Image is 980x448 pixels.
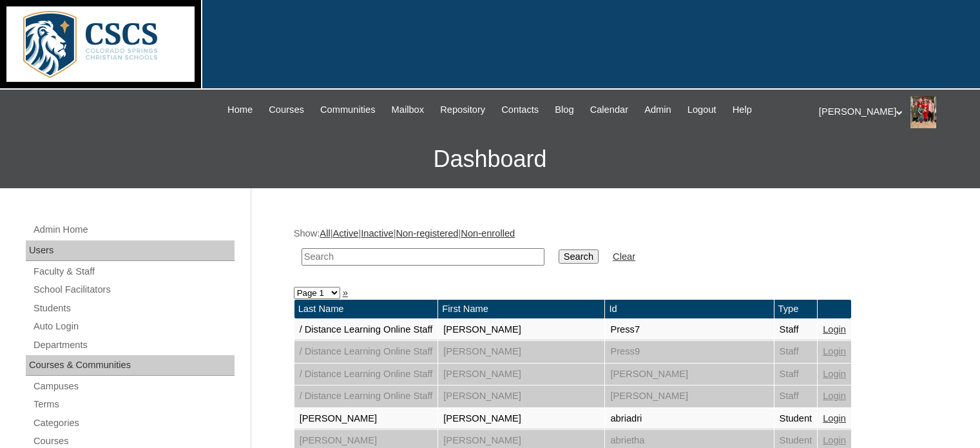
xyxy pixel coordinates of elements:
a: Departments [32,337,235,353]
img: Stephanie Phillips [910,96,936,128]
a: All [320,228,330,239]
td: [PERSON_NAME] [438,319,604,341]
a: Login [823,324,846,335]
td: / Distance Learning Online Staff [294,385,438,407]
div: [PERSON_NAME] [819,96,967,128]
a: Faculty & Staff [32,264,235,280]
a: Campuses [32,378,235,394]
span: Mailbox [392,102,425,117]
a: Login [823,435,846,445]
td: Last Name [294,300,438,318]
a: Help [726,102,758,117]
div: Courses & Communities [26,355,235,376]
a: Mailbox [385,102,431,117]
a: Communities [314,102,382,117]
span: Communities [320,102,376,117]
td: Press9 [605,341,773,363]
td: Press7 [605,319,773,341]
a: Login [823,369,846,379]
a: Clear [613,251,635,262]
input: Search [302,248,544,266]
a: Calendar [584,102,635,117]
a: Admin [638,102,678,117]
div: Show: | | | | [294,227,932,273]
span: Repository [440,102,485,117]
a: Inactive [361,228,394,239]
span: Help [733,102,752,117]
td: [PERSON_NAME] [438,408,604,430]
img: logo-white.png [6,6,195,82]
td: / Distance Learning Online Staff [294,364,438,385]
a: Admin Home [32,222,235,238]
a: Non-enrolled [461,228,515,239]
a: Contacts [495,102,545,117]
a: Blog [548,102,580,117]
td: [PERSON_NAME] [294,408,438,430]
a: Categories [32,415,235,431]
td: Id [605,300,773,318]
a: Terms [32,396,235,413]
a: Auto Login [32,318,235,335]
a: Login [823,346,846,356]
a: Login [823,413,846,424]
span: Calendar [590,102,628,117]
h3: Dashboard [6,130,974,188]
td: Staff [774,341,818,363]
span: Blog [555,102,573,117]
a: Repository [434,102,492,117]
a: Students [32,300,235,317]
td: [PERSON_NAME] [438,341,604,363]
td: Staff [774,385,818,407]
span: Admin [644,102,671,117]
span: Contacts [501,102,539,117]
span: Home [227,102,253,117]
td: Staff [774,364,818,385]
a: Logout [681,102,723,117]
td: / Distance Learning Online Staff [294,319,438,341]
td: Staff [774,319,818,341]
a: » [343,287,348,298]
td: [PERSON_NAME] [605,364,773,385]
span: Courses [269,102,304,117]
td: abriadri [605,408,773,430]
a: Login [823,391,846,401]
td: / Distance Learning Online Staff [294,341,438,363]
span: Logout [687,102,716,117]
td: Student [774,408,818,430]
td: Type [774,300,818,318]
td: First Name [438,300,604,318]
a: School Facilitators [32,282,235,298]
div: Users [26,240,235,261]
a: Home [221,102,259,117]
input: Search [559,249,599,264]
td: [PERSON_NAME] [438,364,604,385]
a: Active [332,228,358,239]
td: [PERSON_NAME] [438,385,604,407]
a: Non-registered [396,228,459,239]
td: [PERSON_NAME] [605,385,773,407]
a: Courses [262,102,311,117]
